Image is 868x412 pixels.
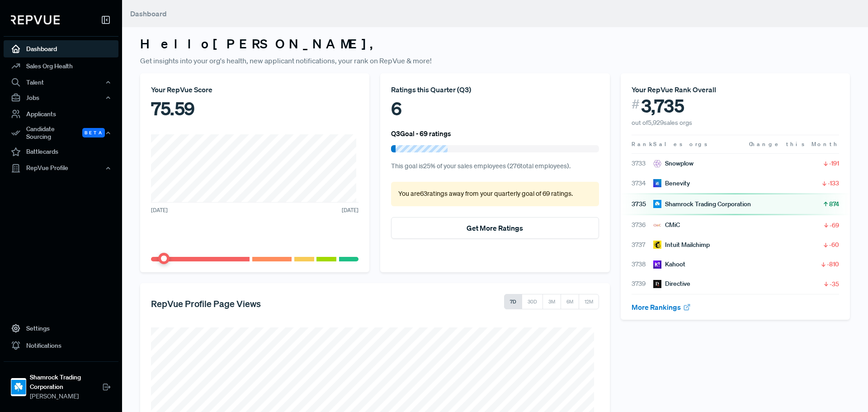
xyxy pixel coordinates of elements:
span: Change this Month [749,140,839,148]
span: 3734 [632,179,653,188]
img: RepVue [11,15,60,24]
span: Dashboard [130,9,167,18]
span: [DATE] [151,206,168,214]
button: 6M [561,294,579,309]
span: 3733 [632,159,653,168]
button: Talent [4,75,118,90]
a: Settings [4,320,118,337]
h6: Q3 Goal - 69 ratings [391,129,451,137]
p: This goal is 25 % of your sales employees ( 276 total employees). [391,161,599,171]
a: Dashboard [4,40,118,57]
span: Sales orgs [653,140,709,148]
span: Your RepVue Rank Overall [632,85,716,94]
span: # [632,95,640,114]
button: RepVue Profile [4,161,118,176]
span: Rank [632,140,653,148]
span: Beta [82,128,105,137]
span: -35 [830,279,839,289]
span: -133 [828,179,839,188]
a: More Rankings [632,303,691,312]
div: Benevity [653,179,690,188]
span: -69 [830,221,839,230]
button: 30D [522,294,543,309]
button: 7D [504,294,522,309]
img: Intuit Mailchimp [653,241,661,249]
img: Shamrock Trading Corporation [11,380,26,394]
span: -191 [829,159,839,168]
div: Directive [653,279,690,289]
span: out of 5,929 sales orgs [632,118,692,127]
span: [PERSON_NAME] [30,392,102,401]
strong: Shamrock Trading Corporation [30,373,102,392]
span: 3736 [632,220,653,230]
h3: Hello [PERSON_NAME] , [140,36,850,52]
img: Benevity [653,179,661,187]
div: Your RepVue Score [151,84,359,95]
img: Shamrock Trading Corporation [653,200,661,208]
img: Directive [653,280,661,288]
div: Candidate Sourcing [4,123,118,143]
span: 3737 [632,240,653,250]
button: Get More Ratings [391,217,599,239]
img: Kahoot [653,260,661,269]
a: Battlecards [4,143,118,161]
span: 874 [829,199,839,208]
img: Snowplow [653,160,661,168]
div: 6 [391,95,599,122]
img: CMiC [653,221,661,229]
p: You are 63 ratings away from your quarterly goal of 69 ratings . [398,189,591,199]
a: Sales Org Health [4,57,118,75]
div: Kahoot [653,260,685,269]
button: 12M [579,294,599,309]
div: Ratings this Quarter ( Q3 ) [391,84,599,95]
span: 3738 [632,260,653,269]
div: Intuit Mailchimp [653,240,710,250]
button: Candidate Sourcing Beta [4,123,118,143]
span: 3739 [632,279,653,289]
span: [DATE] [342,206,359,214]
span: -60 [829,240,839,249]
a: Applicants [4,105,118,123]
span: -810 [827,260,839,269]
div: Shamrock Trading Corporation [653,199,751,209]
p: Get insights into your org's health, new applicant notifications, your rank on RepVue & more! [140,55,850,66]
a: Shamrock Trading CorporationShamrock Trading Corporation[PERSON_NAME] [4,361,118,405]
a: Notifications [4,337,118,354]
div: Snowplow [653,159,693,168]
div: 75.59 [151,95,359,122]
span: 3,735 [641,95,684,117]
button: Jobs [4,90,118,105]
div: CMiC [653,220,680,230]
h5: RepVue Profile Page Views [151,298,261,309]
button: 3M [542,294,561,309]
span: 3735 [632,199,653,209]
